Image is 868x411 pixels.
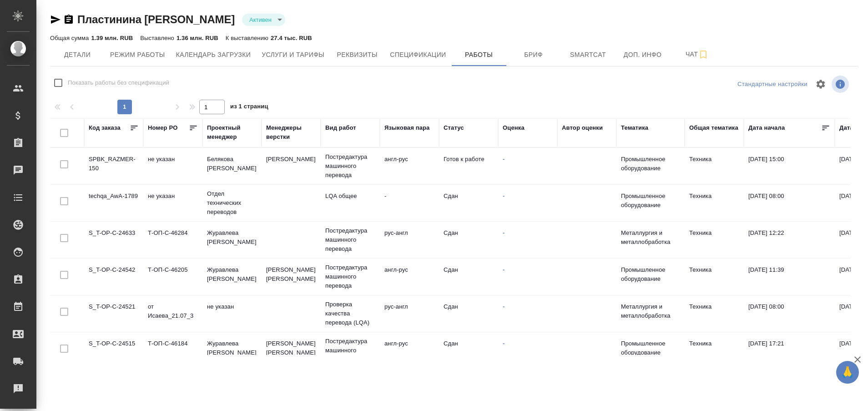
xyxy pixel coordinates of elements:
[744,298,835,330] td: [DATE] 08:00
[566,49,610,61] span: Smartcat
[143,150,202,182] td: не указан
[262,335,321,366] td: [PERSON_NAME] [PERSON_NAME]
[744,187,835,219] td: [DATE] 08:00
[503,123,525,132] div: Оценка
[439,298,498,330] td: Сдан
[143,335,202,366] td: Т-ОП-С-46184
[89,123,121,132] div: Код заказа
[325,123,356,132] div: Вид работ
[110,49,165,61] span: Режим работы
[685,187,744,219] td: Техника
[503,340,505,347] a: -
[63,14,74,25] button: Скопировать ссылку
[698,49,709,60] svg: Подписаться
[439,261,498,293] td: Сдан
[503,303,505,310] a: -
[176,49,251,61] span: Календарь загрузки
[202,185,262,221] td: Отдел технических переводов
[457,49,501,61] span: Работы
[840,363,855,382] span: 🙏
[247,16,274,24] button: Активен
[91,35,133,41] p: 1.39 млн. RUB
[84,224,143,256] td: S_T-OP-C-24633
[744,224,835,256] td: [DATE] 12:22
[685,298,744,330] td: Техника
[621,339,680,357] p: Промышленное оборудование
[143,224,202,256] td: Т-ОП-С-46284
[148,123,177,132] div: Номер PO
[325,300,375,327] p: Проверка качества перевода (LQA)
[335,49,379,61] span: Реквизиты
[202,224,262,256] td: Журавлева [PERSON_NAME]
[832,76,851,93] span: Посмотреть информацию
[621,302,680,320] p: Металлургия и металлобработка
[685,150,744,182] td: Техника
[439,187,498,219] td: Сдан
[207,123,257,142] div: Проектный менеджер
[56,49,99,61] span: Детали
[810,73,832,95] span: Настроить таблицу
[230,101,268,114] span: из 1 страниц
[380,150,439,182] td: англ-рус
[143,261,202,293] td: Т-ОП-С-46205
[266,123,316,142] div: Менеджеры верстки
[390,49,446,61] span: Спецификации
[84,335,143,366] td: S_T-OP-C-24515
[202,150,262,182] td: Белякова [PERSON_NAME]
[262,261,321,293] td: [PERSON_NAME] [PERSON_NAME]
[262,150,321,182] td: [PERSON_NAME]
[384,123,430,132] div: Языковая пара
[621,192,680,210] p: Промышленное оборудование
[512,49,555,61] span: Бриф
[503,156,505,162] a: -
[685,261,744,293] td: Техника
[380,187,439,219] td: -
[689,123,738,132] div: Общая тематика
[744,150,835,182] td: [DATE] 15:00
[685,335,744,366] td: Техника
[748,123,785,132] div: Дата начала
[262,49,324,61] span: Услуги и тарифы
[380,335,439,366] td: англ-рус
[439,224,498,256] td: Сдан
[380,224,439,256] td: рус-англ
[325,337,375,364] p: Постредактура машинного перевода
[503,266,505,273] a: -
[84,261,143,293] td: S_T-OP-C-24542
[621,228,680,247] p: Металлургия и металлобработка
[202,335,262,366] td: Журавлева [PERSON_NAME]
[685,224,744,256] td: Техника
[621,155,680,173] p: Промышленное оборудование
[325,192,375,201] p: LQA общее
[325,263,375,290] p: Постредактура машинного перевода
[143,298,202,330] td: от Исаева_21.07_3
[202,261,262,293] td: Журавлева [PERSON_NAME]
[621,49,665,61] span: Доп. инфо
[621,265,680,284] p: Промышленное оборудование
[836,361,859,384] button: 🙏
[735,77,810,91] div: split button
[271,35,312,41] p: 27.4 тыс. RUB
[143,187,202,219] td: не указан
[84,187,143,219] td: techqa_AwA-1789
[503,229,505,236] a: -
[77,13,235,25] a: Пластинина [PERSON_NAME]
[202,298,262,330] td: не указан
[676,49,719,60] span: Чат
[503,193,505,199] a: -
[50,35,91,41] p: Общая сумма
[226,35,271,41] p: К выставлению
[439,150,498,182] td: Готов к работе
[380,298,439,330] td: рус-англ
[325,226,375,254] p: Постредактура машинного перевода
[744,261,835,293] td: [DATE] 11:39
[744,335,835,366] td: [DATE] 17:21
[84,298,143,330] td: S_T-OP-C-24521
[68,78,169,87] span: Показать работы без спецификаций
[242,14,285,26] div: Активен
[177,35,218,41] p: 1.36 млн. RUB
[140,35,177,41] p: Выставлено
[621,123,648,132] div: Тематика
[380,261,439,293] td: англ-рус
[50,14,61,25] button: Скопировать ссылку для ЯМессенджера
